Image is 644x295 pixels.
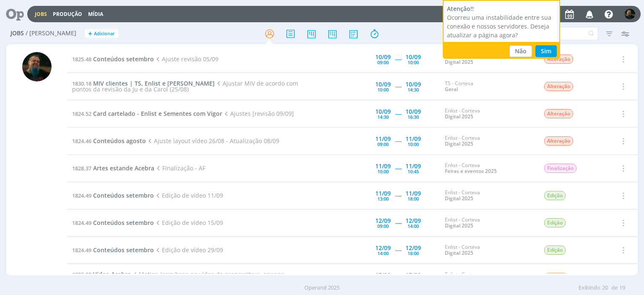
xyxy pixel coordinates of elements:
[405,272,421,278] div: 15/09
[509,45,532,57] button: Não
[408,115,419,119] div: 16:30
[408,196,419,201] div: 18:00
[375,163,391,169] div: 11/09
[35,10,47,18] a: Jobs
[447,4,556,13] div: Atenção!!
[154,164,205,172] span: Finalização - AF
[377,115,389,119] div: 14:30
[375,54,391,60] div: 10/09
[445,81,531,93] div: TS - Corteva
[93,79,215,87] span: MIV clientes | TS, Enlist e [PERSON_NAME]
[405,191,421,196] div: 11/09
[445,190,531,202] div: Enlist - Corteva
[154,219,223,227] span: Edição de vídeo 15/09
[72,79,298,93] span: Ajustar MIV de acordo com pontos da revisão da Ju e da Carol (25/08)
[405,218,421,224] div: 12/09
[445,113,473,120] a: Digital 2025
[375,245,391,251] div: 12/09
[154,246,223,254] span: Edição de vídeo 29/09
[222,110,293,117] span: Ajustes [revisão 09/09]
[544,245,566,255] span: Edição
[377,87,389,92] div: 10:00
[445,140,473,147] a: Digital 2025
[93,137,146,145] span: Conteúdos agosto
[544,82,573,91] span: Alteração
[72,219,91,227] span: 1824.49
[93,55,154,63] span: Conteúdos setembro
[395,82,401,90] span: -----
[405,54,421,60] div: 10/09
[53,10,82,18] a: Produção
[93,219,154,227] span: Conteúdos setembro
[72,270,283,284] span: Motion (com base no vídeo da coopercitrus, apenas redimensionando as telas + possíveis mudanças c...
[602,284,608,292] span: 20
[544,136,573,146] span: Alteração
[72,246,91,254] span: 1824.49
[72,219,154,227] a: 1824.49Conteúdos setembro
[72,164,91,172] span: 1828.37
[445,135,531,147] div: Enlist - Corteva
[535,45,557,57] button: Sim
[408,169,419,174] div: 10:45
[93,191,154,199] span: Conteúdos setembro
[579,284,600,292] span: Exibindo
[377,60,389,65] div: 09:00
[544,191,566,200] span: Edição
[375,136,391,142] div: 11/09
[85,29,118,38] button: +Adicionar
[377,169,389,174] div: 10:00
[445,58,473,65] a: Digital 2025
[408,87,419,92] div: 14:30
[625,9,635,19] img: M
[72,192,91,199] span: 1824.49
[395,191,401,199] span: -----
[395,55,401,63] span: -----
[445,162,531,175] div: Enlist - Corteva
[445,108,531,120] div: Enlist - Corteva
[395,110,401,117] span: -----
[375,191,391,196] div: 11/09
[395,219,401,227] span: -----
[445,272,531,284] div: Enlist - Corteva
[395,273,401,281] span: -----
[50,11,85,18] button: Produção
[72,271,91,278] span: 1828.38
[72,80,91,87] span: 1830.18
[86,11,106,18] button: Mídia
[395,137,401,145] span: -----
[93,246,154,254] span: Conteúdos setembro
[72,191,154,199] a: 1824.49Conteúdos setembro
[544,273,568,282] span: Criação
[88,29,92,38] span: +
[544,109,573,118] span: Alteração
[22,52,52,81] img: M
[377,196,389,201] div: 13:00
[408,224,419,228] div: 14:00
[445,167,497,175] a: Feiras e eventos 2025
[72,164,154,172] a: 1828.37Artes estande Acebra
[154,55,218,63] span: Ajuste revisão 05/09
[375,272,391,278] div: 15/09
[405,109,421,115] div: 10/09
[544,218,566,227] span: Edição
[72,79,215,87] a: 1830.18MIV clientes | TS, Enlist e [PERSON_NAME]
[395,164,401,172] span: -----
[619,284,625,292] span: 19
[445,244,531,256] div: Enlist - Corteva
[544,164,576,173] span: Finalização
[611,284,618,292] span: de
[26,30,76,37] span: / [PERSON_NAME]
[377,251,389,256] div: 14:00
[146,137,279,145] span: Ajuste layout vídeo 26/08 - Atualização 08/09
[72,55,91,63] span: 1825.48
[72,270,131,278] a: 1828.38Vídeo Acebra
[154,191,223,199] span: Edição de vídeo 11/09
[375,81,391,87] div: 10/09
[445,195,473,202] a: Digital 2025
[405,245,421,251] div: 12/09
[93,270,131,278] span: Vídeo Acebra
[405,163,421,169] div: 11/09
[72,110,222,117] a: 1824.52Card cartelado - Enlist e Sementes com Vigor
[377,142,389,146] div: 09:00
[408,142,419,146] div: 10:00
